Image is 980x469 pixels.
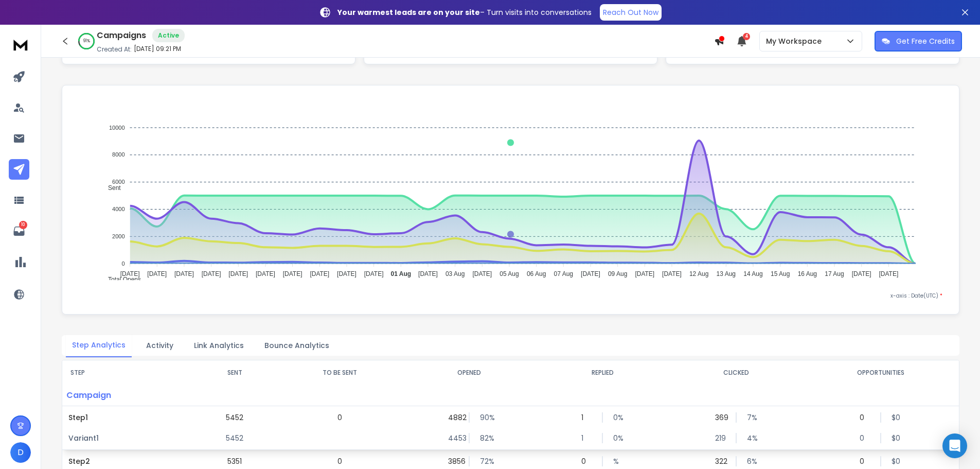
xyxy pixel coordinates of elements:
[140,334,180,357] button: Activity
[100,184,121,192] span: Sent
[448,433,458,443] p: 4453
[875,31,962,51] button: Get Free Credits
[147,270,167,277] tspan: [DATE]
[10,442,31,463] button: D
[536,360,669,385] th: REPLIED
[892,433,902,443] p: $ 0
[715,456,725,466] p: 322
[472,270,492,277] tspan: [DATE]
[120,270,140,277] tspan: [DATE]
[715,433,725,443] p: 219
[635,270,654,277] tspan: [DATE]
[337,7,592,18] p: – Turn visits into conversations
[112,206,124,212] tspan: 4000
[527,270,546,277] tspan: 06 Aug
[19,221,27,229] p: 10
[364,270,384,277] tspan: [DATE]
[62,360,192,385] th: STEP
[896,36,955,46] p: Get Free Credits
[112,233,124,239] tspan: 2000
[97,45,132,54] p: Created At:
[174,270,194,277] tspan: [DATE]
[83,38,90,44] p: 91 %
[766,36,826,46] p: My Workspace
[337,412,342,423] p: 0
[109,125,125,131] tspan: 10000
[9,221,29,241] a: 10
[600,4,662,21] a: Reach Out Now
[390,270,411,277] tspan: 01 Aug
[188,334,250,357] button: Link Analytics
[446,270,465,277] tspan: 03 Aug
[613,412,623,423] p: 0 %
[852,270,871,277] tspan: [DATE]
[278,360,402,385] th: TO BE SENT
[68,456,186,466] p: Step 2
[603,7,658,18] p: Reach Out Now
[803,360,959,385] th: OPPORTUNITIES
[554,270,573,277] tspan: 07 Aug
[743,270,762,277] tspan: 14 Aug
[337,7,480,18] strong: Your warmest leads are on your site
[227,456,242,466] p: 5351
[448,456,458,466] p: 3856
[68,433,186,443] p: Variant 1
[256,270,275,277] tspan: [DATE]
[581,270,600,277] tspan: [DATE]
[480,456,490,466] p: 72 %
[581,433,592,443] p: 1
[226,433,243,443] p: 5452
[860,412,870,423] p: 0
[68,412,186,423] p: Step 1
[892,456,902,466] p: $ 0
[228,270,248,277] tspan: [DATE]
[310,270,329,277] tspan: [DATE]
[283,270,302,277] tspan: [DATE]
[62,385,192,406] p: Campaign
[669,360,803,385] th: CLICKED
[100,276,141,283] span: Total Opens
[258,334,335,357] button: Bounce Analytics
[112,179,124,185] tspan: 6000
[743,33,750,40] span: 4
[798,270,817,277] tspan: 16 Aug
[942,433,967,458] div: Open Intercom Messenger
[608,270,627,277] tspan: 09 Aug
[121,260,124,267] tspan: 0
[152,29,185,42] div: Active
[717,270,736,277] tspan: 13 Aug
[337,270,357,277] tspan: [DATE]
[10,35,31,54] img: logo
[747,456,757,466] p: 6 %
[202,270,221,277] tspan: [DATE]
[771,270,790,277] tspan: 15 Aug
[581,456,592,466] p: 0
[860,433,870,443] p: 0
[402,360,536,385] th: OPENED
[860,456,870,466] p: 0
[480,412,490,423] p: 90 %
[79,292,942,300] p: x-axis : Date(UTC)
[66,334,132,357] button: Step Analytics
[825,270,844,277] tspan: 17 Aug
[418,270,438,277] tspan: [DATE]
[480,433,490,443] p: 82 %
[879,270,898,277] tspan: [DATE]
[337,456,342,466] p: 0
[192,360,277,385] th: SENT
[613,433,623,443] p: 0 %
[715,412,725,423] p: 369
[134,45,181,53] p: [DATE] 09:21 PM
[112,152,124,158] tspan: 8000
[581,412,592,423] p: 1
[662,270,682,277] tspan: [DATE]
[689,270,708,277] tspan: 12 Aug
[613,456,623,466] p: %
[747,433,757,443] p: 4 %
[747,412,757,423] p: 7 %
[226,412,243,423] p: 5452
[892,412,902,423] p: $ 0
[97,29,146,42] h1: Campaigns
